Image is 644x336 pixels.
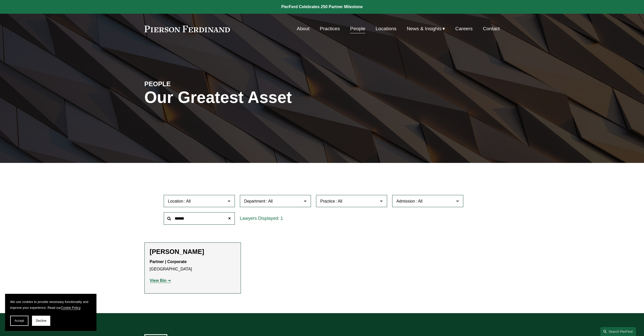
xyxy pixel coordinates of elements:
a: Careers [455,24,473,34]
span: Accept [14,319,24,323]
a: folder dropdown [407,24,445,34]
span: Decline [36,319,46,323]
span: 1 [280,216,283,221]
strong: View Bio [150,278,167,283]
a: People [350,24,365,34]
a: Cookie Policy [61,306,80,310]
a: Search this site [600,327,636,336]
span: Practice [320,199,335,203]
a: Contact [483,24,500,34]
p: [GEOGRAPHIC_DATA] [150,258,236,273]
button: Accept [10,316,28,326]
span: Location [168,199,184,203]
h1: Our Greatest Asset [144,88,381,107]
h2: [PERSON_NAME] [150,248,236,256]
a: Practices [320,24,340,34]
span: Admission [397,199,415,203]
section: Cookie banner [5,294,96,331]
span: News & Insights [407,24,442,33]
p: We use cookies to provide necessary functionality and improve your experience. Read our . [10,299,91,311]
button: Decline [32,316,50,326]
a: About [297,24,309,34]
a: Locations [376,24,397,34]
a: View Bio [150,278,171,283]
strong: Partner | Corporate [150,259,187,264]
h4: PEOPLE [144,80,233,88]
span: Department [244,199,266,203]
